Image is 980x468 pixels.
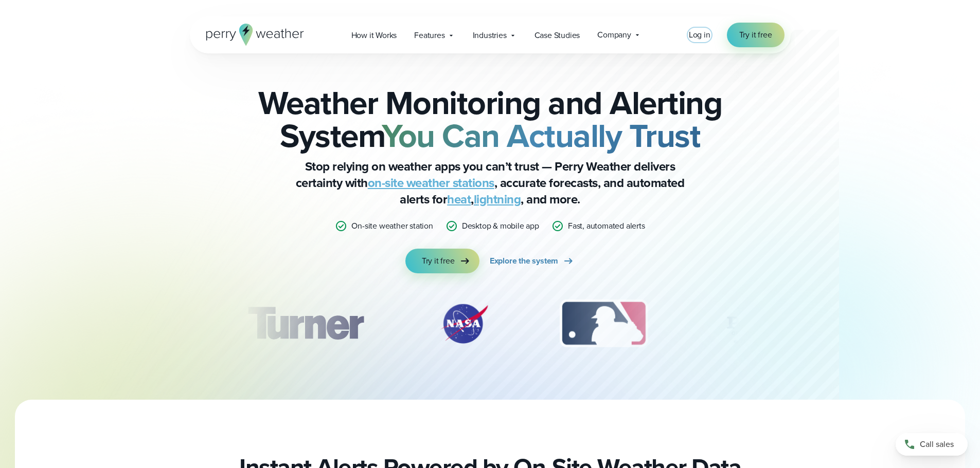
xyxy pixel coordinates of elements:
[490,255,558,267] span: Explore the system
[422,255,455,267] span: Try it free
[232,298,378,349] div: 1 of 12
[689,29,710,41] span: Log in
[405,249,479,273] a: Try it free
[727,23,785,47] a: Try it free
[343,25,406,46] a: How it Works
[896,433,968,456] a: Call sales
[549,298,658,349] img: MLB.svg
[241,86,739,152] h2: Weather Monitoring and Alerting System
[920,438,954,451] span: Call sales
[232,298,378,349] img: Turner-Construction_1.svg
[473,29,507,42] span: Industries
[368,174,494,192] a: on-site weather stations
[351,220,433,232] p: On-site weather station
[428,298,500,349] div: 2 of 12
[490,249,575,273] a: Explore the system
[739,29,772,41] span: Try it free
[534,29,580,42] span: Case Studies
[707,298,790,349] img: PGA.svg
[707,298,790,349] div: 4 of 12
[241,298,739,354] div: slideshow
[568,220,645,232] p: Fast, automated alerts
[462,220,539,232] p: Desktop & mobile app
[284,158,696,208] p: Stop relying on weather apps you can’t trust — Perry Weather delivers certainty with , accurate f...
[351,29,397,42] span: How it Works
[474,190,521,209] a: lightning
[526,25,589,46] a: Case Studies
[447,190,471,209] a: heat
[414,29,444,42] span: Features
[382,111,700,160] strong: You Can Actually Trust
[428,298,500,349] img: NASA.svg
[597,29,631,41] span: Company
[549,298,658,349] div: 3 of 12
[689,29,710,41] a: Log in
